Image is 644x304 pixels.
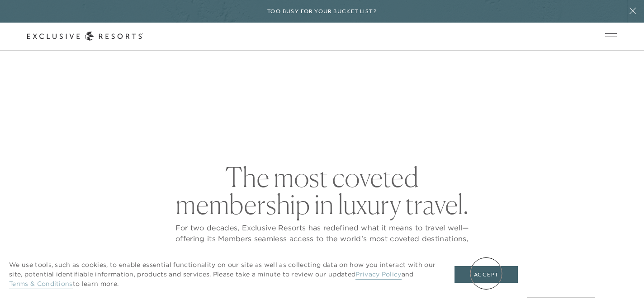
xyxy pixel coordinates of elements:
p: We use tools, such as cookies, to enable essential functionality on our site as well as collectin... [9,260,436,289]
h6: Too busy for your bucket list? [267,7,377,16]
a: Privacy Policy [355,270,401,280]
button: Open navigation [605,33,617,40]
button: Accept [455,266,518,283]
p: For two decades, Exclusive Resorts has redefined what it means to travel well—offering its Member... [173,222,471,266]
a: Terms & Conditions [9,280,73,289]
h2: The most coveted membership in luxury travel. [173,164,471,218]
